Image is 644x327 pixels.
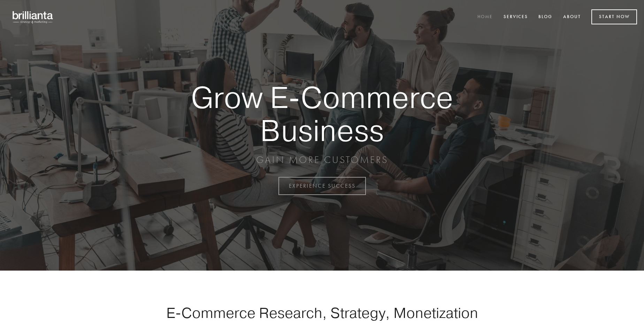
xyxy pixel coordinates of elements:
a: EXPERIENCE SUCCESS [278,177,366,195]
h1: E-Commerce Research, Strategy, Monetization [144,304,500,321]
a: Blog [534,11,557,23]
a: About [559,11,585,23]
a: Services [499,11,532,23]
p: GAIN MORE CUSTOMERS [167,154,477,166]
a: Home [473,11,497,23]
a: Start Now [591,9,637,24]
strong: Grow E-Commerce Business [167,81,477,147]
img: brillianta - research, strategy, marketing [7,7,59,27]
